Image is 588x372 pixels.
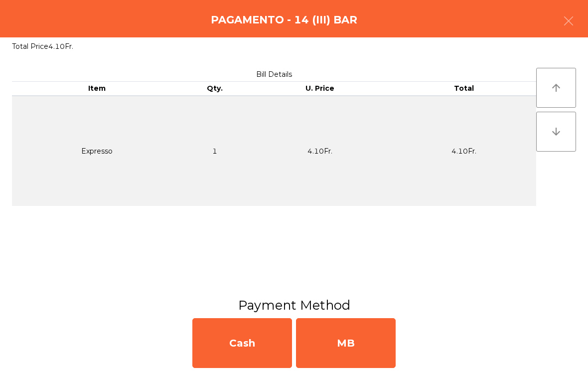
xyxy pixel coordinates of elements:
button: arrow_downward [536,112,576,152]
td: 1 [181,96,248,206]
th: Total [392,82,536,96]
h4: Pagamento - 14 (III) BAR [211,12,357,27]
th: U. Price [248,82,392,96]
span: 4.10Fr. [48,42,73,51]
button: arrow_upward [536,68,576,108]
span: Bill Details [256,70,292,79]
td: 4.10Fr. [248,96,392,206]
i: arrow_downward [550,126,562,138]
th: Qty. [181,82,248,96]
span: Total Price [12,42,48,51]
td: Expresso [12,96,181,206]
div: MB [296,318,396,368]
i: arrow_upward [550,82,562,94]
div: Cash [192,318,292,368]
h3: Payment Method [7,296,581,314]
th: Item [12,82,181,96]
td: 4.10Fr. [392,96,536,206]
